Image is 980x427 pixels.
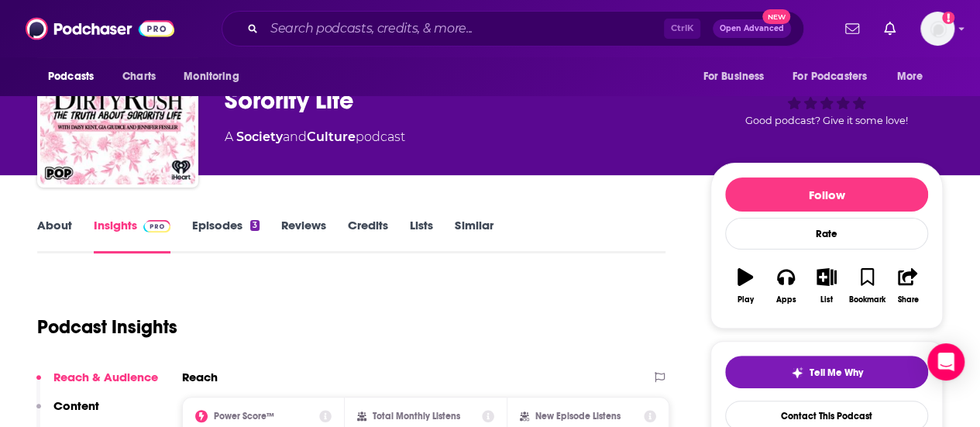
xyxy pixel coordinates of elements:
[143,220,170,232] img: Podchaser Pro
[692,62,783,91] button: open menu
[765,258,806,314] button: Apps
[725,356,928,388] button: tell me why sparkleTell Me Why
[793,66,867,88] span: For Podcasters
[36,370,158,398] button: Reach & Audience
[839,15,865,42] a: Show notifications dropdown
[664,19,700,39] span: Ctrl K
[762,9,790,24] span: New
[26,14,174,43] img: Podchaser - Follow, Share and Rate Podcasts
[214,411,274,422] h2: Power Score™
[53,398,99,413] p: Content
[173,62,259,91] button: open menu
[886,62,943,91] button: open menu
[112,62,165,91] a: Charts
[878,15,902,42] a: Show notifications dropdown
[225,128,405,146] div: A podcast
[703,66,764,88] span: For Business
[820,295,833,305] div: List
[373,411,460,422] h2: Total Monthly Listens
[738,295,754,305] div: Play
[122,66,156,88] span: Charts
[348,218,388,253] a: Credits
[410,218,433,253] a: Lists
[281,218,326,253] a: Reviews
[920,12,954,46] img: User Profile
[283,129,307,144] span: and
[182,370,218,384] h2: Reach
[713,19,791,38] button: Open AdvancedNew
[37,218,72,253] a: About
[36,398,99,427] button: Content
[782,62,889,91] button: open menu
[745,115,908,126] span: Good podcast? Give it some love!
[184,66,239,88] span: Monitoring
[725,258,765,314] button: Play
[725,177,928,212] button: Follow
[236,129,283,144] a: Society
[942,12,954,24] svg: Add a profile image
[222,11,804,46] div: Search podcasts, credits, & more...
[720,25,784,33] span: Open Advanced
[53,370,158,384] p: Reach & Audience
[264,16,664,41] input: Search podcasts, credits, & more...
[920,12,954,46] span: Logged in as ShannonHennessey
[455,218,493,253] a: Similar
[791,367,803,379] img: tell me why sparkle
[535,411,621,422] h2: New Episode Listens
[94,218,170,253] a: InsightsPodchaser Pro
[725,218,928,250] div: Rate
[250,220,260,231] div: 3
[897,66,923,88] span: More
[37,315,177,339] h1: Podcast Insights
[806,258,847,314] button: List
[927,343,965,381] div: Open Intercom Messenger
[37,62,114,91] button: open menu
[920,12,954,46] button: Show profile menu
[40,29,195,184] img: Dirty Rush: The Truth about Sorority Life
[888,258,928,314] button: Share
[307,129,356,144] a: Culture
[48,66,94,88] span: Podcasts
[776,295,796,305] div: Apps
[847,258,887,314] button: Bookmark
[192,218,260,253] a: Episodes3
[849,295,885,305] div: Bookmark
[897,295,918,305] div: Share
[810,367,863,379] span: Tell Me Why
